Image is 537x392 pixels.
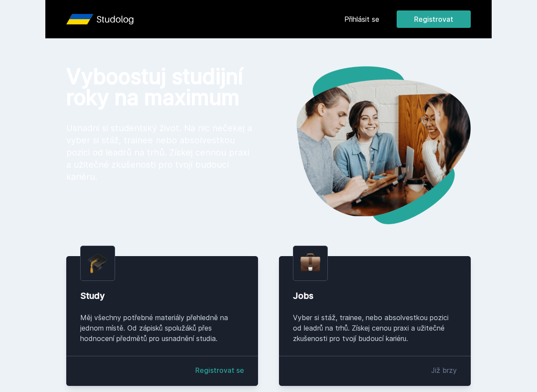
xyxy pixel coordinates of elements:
[66,122,255,183] p: Usnadni si studentský život. Na nic nečekej a vyber si stáž, trainee nebo absolvestkou pozici od ...
[66,66,255,108] h1: Vyboostuj studijní roky na maximum
[80,312,244,344] div: Měj všechny potřebné materiály přehledně na jednom místě. Od zápisků spolužáků přes hodnocení pře...
[431,365,457,375] div: Již brzy
[268,66,471,224] img: hero.png
[300,251,320,274] img: briefcase.png
[195,365,244,375] a: Registrovat se
[293,312,457,344] div: Vyber si stáž, trainee, nebo absolvestkou pozici od leadrů na trhů. Získej cenou praxi a užitečné...
[88,253,108,274] img: graduation-cap.png
[80,290,244,302] div: Study
[293,290,457,302] div: Jobs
